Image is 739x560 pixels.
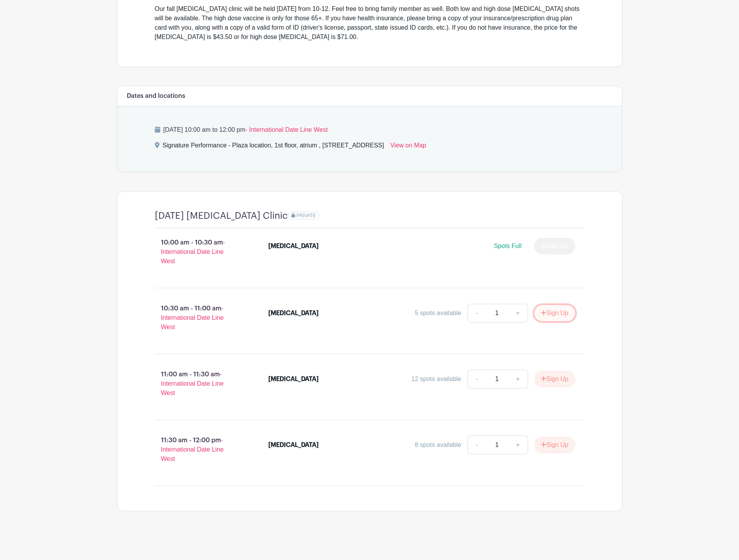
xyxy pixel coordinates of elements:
[508,304,528,323] a: +
[268,308,319,318] div: [MEDICAL_DATA]
[142,235,256,269] p: 10:00 am - 10:30 am
[161,239,225,264] span: - International Date Line West
[415,308,461,318] div: 5 spots available
[415,440,461,450] div: 8 spots available
[155,210,288,222] h4: [DATE] [MEDICAL_DATA] Clinic
[268,241,319,251] div: [MEDICAL_DATA]
[161,437,224,462] span: - International Date Line West
[534,437,575,453] button: Sign Up
[163,141,384,153] div: Signature Performance - Plaza location, 1st floor, atrium , [STREET_ADDRESS]
[161,305,224,330] span: - International Date Line West
[142,432,256,467] p: 11:30 am - 12:00 pm
[494,243,521,249] span: Spots Full
[142,301,256,335] p: 10:30 am - 11:00 am
[468,304,486,323] a: -
[245,126,328,133] span: - International Date Line West
[508,436,528,454] a: +
[411,374,461,384] div: 12 spots available
[468,436,486,454] a: -
[390,141,426,153] a: View on Map
[155,125,585,135] p: [DATE] 10:00 am to 12:00 pm
[534,305,575,321] button: Sign Up
[155,4,585,42] div: Our fall [MEDICAL_DATA] clinic will be held [DATE] from 10-12. Feel free to bring family member a...
[268,374,319,384] div: [MEDICAL_DATA]
[268,440,319,450] div: [MEDICAL_DATA]
[296,213,316,218] span: PRIVATE
[468,370,486,388] a: -
[534,371,575,387] button: Sign Up
[161,371,224,396] span: - International Date Line West
[142,367,256,401] p: 11:00 am - 11:30 am
[127,92,185,100] h6: Dates and locations
[508,370,528,388] a: +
